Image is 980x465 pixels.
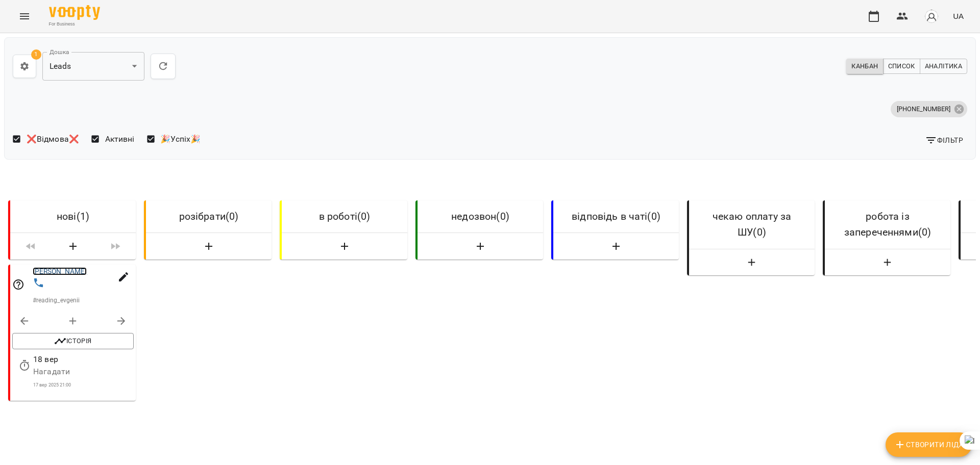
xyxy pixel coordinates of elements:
[99,238,132,256] span: Пересунути лідів з колонки
[833,209,942,241] h6: робота із запереченнями ( 0 )
[851,61,878,72] span: Канбан
[925,134,963,146] span: Фільтр
[422,238,539,256] button: Створити Ліда
[891,105,957,114] span: [PHONE_NUMBER]
[697,209,806,241] h6: чекаю оплату за ШУ ( 0 )
[33,382,134,389] p: 17 вер 2025 21:00
[953,11,964,21] span: UA
[426,209,535,224] h6: недозвон ( 0 )
[42,52,144,81] div: Leads
[829,253,946,272] button: Створити Ліда
[12,333,134,350] button: Історія
[17,335,129,348] span: Історія
[846,59,883,74] button: Канбан
[33,296,80,305] p: # reading_evgenii
[27,133,79,145] span: ❌Відмова❌
[105,133,135,145] span: Активні
[949,7,968,25] button: UA
[924,9,939,23] img: avatar_s.png
[920,59,967,74] button: Аналітика
[33,366,134,378] p: Нагадати
[561,209,671,224] h6: відповідь в чаті ( 0 )
[154,209,263,224] h6: розібрати ( 0 )
[18,209,128,224] h6: нові ( 1 )
[557,238,675,256] button: Створити Ліда
[921,131,967,149] button: Фільтр
[894,438,964,451] span: Створити Ліда
[49,21,100,28] span: For Business
[883,59,920,74] button: Список
[888,61,915,72] span: Список
[160,133,201,145] span: 🎉Успіх🎉
[891,101,967,117] div: [PHONE_NUMBER]
[290,209,399,224] h6: в роботі ( 0 )
[925,61,962,72] span: Аналітика
[31,49,41,60] span: 1
[12,278,24,291] svg: Відповідальний співробітник не заданий
[12,4,37,29] button: Menu
[33,267,87,275] a: [PERSON_NAME]
[886,432,972,457] button: Створити Ліда
[14,238,47,256] span: Пересунути лідів з колонки
[150,238,267,256] button: Створити Ліда
[693,253,811,272] button: Створити Ліда
[33,353,134,366] p: 18 вер
[49,5,100,20] img: Voopty Logo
